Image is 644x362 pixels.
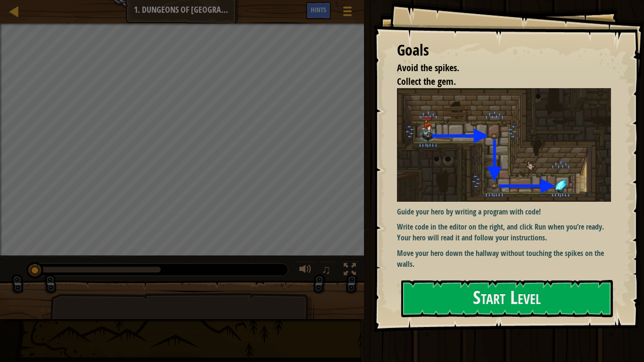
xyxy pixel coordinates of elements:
[397,40,611,61] div: Goals
[385,61,609,75] li: Avoid the spikes.
[385,75,609,89] li: Collect the gem.
[397,88,618,201] img: Dungeons of kithgard
[397,206,618,217] p: Guide your hero by writing a program with code!
[397,75,456,88] span: Collect the gem.
[322,263,331,277] span: ♫
[296,261,315,280] button: Adjust volume
[336,2,359,24] button: Show game menu
[397,61,459,74] span: Avoid the spikes.
[401,280,613,317] button: Start Level
[340,261,359,280] button: Toggle fullscreen
[397,222,618,243] p: Write code in the editor on the right, and click Run when you’re ready. Your hero will read it an...
[320,261,336,280] button: ♫
[397,248,618,270] p: Move your hero down the hallway without touching the spikes on the walls.
[311,5,326,14] span: Hints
